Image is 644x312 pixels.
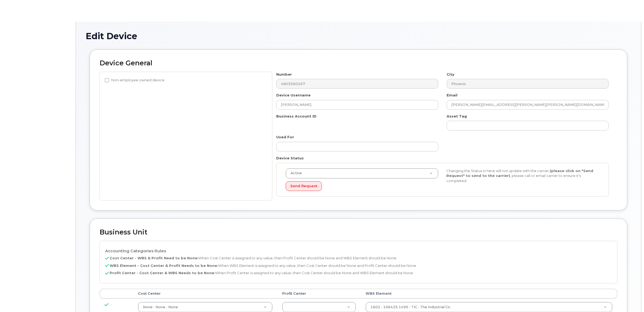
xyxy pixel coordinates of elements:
h4: Accounting Categories Rules [105,249,612,253]
a: None - None - None [138,302,272,312]
label: Used For [276,135,294,140]
button: Send Request [286,181,322,191]
span: Active [287,171,302,176]
h2: Business Unit [100,229,617,236]
b: Cost Center - WBS & Profit Need to be None: [110,256,198,260]
label: Email [447,93,457,98]
p: When WBS Element is assigned to any value, then Cost Center should be None and Profit Center shou... [105,263,612,268]
b: Profit Center - Cost Center & WBS Needs to be None: [110,271,215,275]
label: Non-employee owned device [105,77,164,83]
label: Business Account ID [276,114,316,119]
b: WBS Element - Cost Center & Profit Needs to be None: [110,263,218,268]
th: WBS Element [361,289,617,298]
label: Asset Tag [447,114,467,119]
a: 1602 - 106425.1495 - TIC - The Industrial Co. [366,302,612,312]
th: Profit Center [277,289,361,298]
span: None - None - None [143,305,178,309]
th: Cost Center [133,289,277,298]
label: Number [276,72,292,77]
a: Active [286,169,438,178]
label: Device Status [276,156,304,161]
p: When Cost Center is assigned to any value, then Profit Center should be None and WBS Element shou... [105,256,612,261]
label: City [447,72,454,77]
label: Device Username [276,93,311,98]
p: When Profit Center is assigned to any value, then Cost Center should be None and WBS Element shou... [105,270,612,276]
h2: Device General [100,59,617,67]
h1: Edit Device [86,31,631,41]
input: Non-employee owned device [105,78,109,82]
span: 1602 - 106425.1495 - TIC - The Industrial Co. [370,305,451,309]
div: Changing the Status in here will not update with the carrier, , please call or email carrier to e... [442,168,603,183]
